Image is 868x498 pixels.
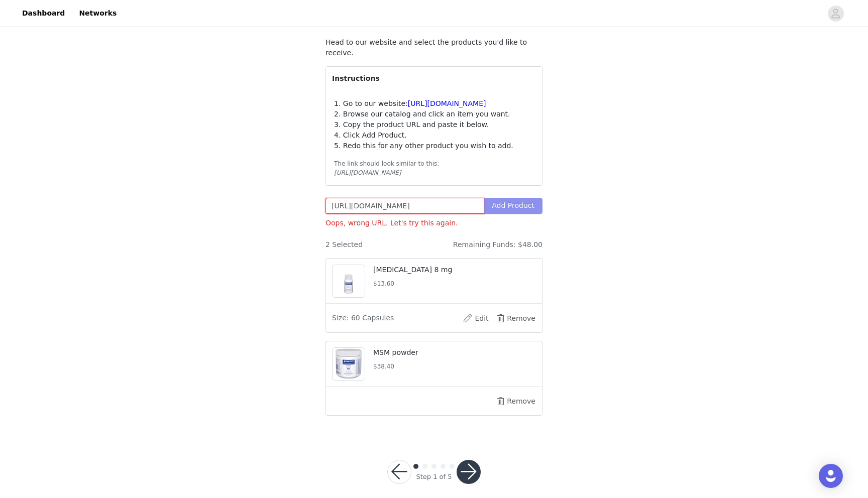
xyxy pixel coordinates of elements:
[325,218,542,229] div: Oops, wrong URL. Let's try this again.
[484,198,542,214] button: Add Product
[334,159,534,168] div: The link should look similar to this:
[334,109,534,119] p: 2. Browse our catalog and click an item you want.
[408,99,486,107] a: [URL][DOMAIN_NAME]
[496,393,536,409] button: Remove
[334,119,534,130] p: 3. Copy the product URL and paste it below.
[334,141,534,151] p: 5. Redo this for any other product you wish to add.
[333,348,365,380] img: product image
[416,472,452,482] div: Step 1 of 5
[16,2,71,25] a: Dashboard
[453,239,542,250] span: Remaining Funds: $48.00
[333,265,365,297] img: product image
[456,310,496,326] button: Edit
[325,198,484,214] input: Store Product URL
[325,239,363,250] span: 2 Selected
[496,310,536,326] button: Remove
[373,347,536,358] p: MSM powder
[332,313,394,323] span: Size: 60 Capsules
[334,98,534,109] p: 1. Go to our website:
[373,265,536,275] p: [MEDICAL_DATA] 8 mg
[73,2,123,25] a: Networks
[373,279,536,288] h5: $13.60
[326,67,542,90] div: Instructions
[373,362,536,371] h5: $38.40
[325,37,542,58] p: Head to our website and select the products you'd like to receive.
[334,130,534,141] p: 4. Click Add Product.
[819,464,843,488] div: Open Intercom Messenger
[334,168,534,177] div: [URL][DOMAIN_NAME]
[831,6,840,22] div: avatar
